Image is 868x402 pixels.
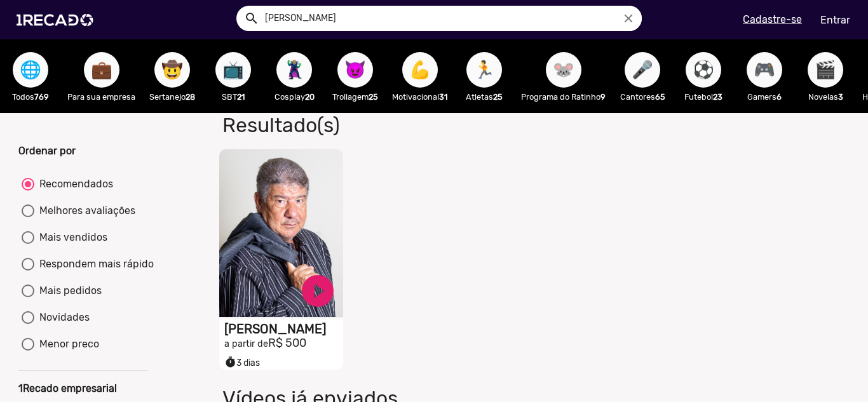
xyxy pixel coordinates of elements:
[154,52,190,88] button: 🤠
[625,52,660,88] button: 🎤
[618,91,667,103] p: Cantores
[812,9,858,31] a: Entrar
[34,337,99,352] div: Menor preco
[713,92,722,102] b: 23
[34,203,135,218] div: Melhores avaliações
[409,52,431,88] span: 💪
[439,92,447,102] b: 31
[67,91,135,103] p: Para sua empresa
[655,92,665,102] b: 65
[808,52,843,88] button: 🎬
[747,52,782,88] button: 🎮
[754,52,775,88] span: 🎮
[369,92,378,102] b: 25
[743,13,802,25] u: Cadastre-se
[6,91,55,103] p: Todos
[84,52,119,88] button: 💼
[34,283,102,298] div: Mais pedidos
[331,91,379,103] p: Trollagem
[255,6,642,31] input: Pesquisar...
[215,52,251,88] button: 📺
[276,52,312,88] button: 🦹🏼‍♀️
[18,382,117,394] b: 1Recado empresarial
[224,321,343,337] h1: [PERSON_NAME]
[270,91,318,103] p: Cosplay
[337,52,373,88] button: 😈
[237,92,245,102] b: 21
[344,52,366,88] span: 😈
[244,11,259,26] mat-icon: Example home icon
[686,52,721,88] button: ⚽
[299,272,337,310] a: play_circle_filled
[91,52,112,88] span: 💼
[224,337,343,351] h2: R$ 500
[161,52,183,88] span: 🤠
[148,91,196,103] p: Sertanejo
[219,149,343,317] video: S1RECADO vídeos dedicados para fãs e empresas
[546,52,581,88] button: 🐭
[621,11,635,25] i: close
[209,91,257,103] p: SBT
[776,92,782,102] b: 6
[186,92,195,102] b: 28
[34,230,107,245] div: Mais vendidos
[20,52,41,88] span: 🌐
[13,52,48,88] button: 🌐
[224,356,236,368] small: timer
[679,91,728,103] p: Futebol
[34,92,49,102] b: 769
[34,310,90,325] div: Novidades
[600,92,606,102] b: 9
[305,92,315,102] b: 20
[632,52,653,88] span: 🎤
[693,52,714,88] span: ⚽
[213,113,625,137] h1: Resultado(s)
[240,6,262,29] button: Example home icon
[801,91,850,103] p: Novelas
[34,257,154,272] div: Respondem mais rápido
[473,52,495,88] span: 🏃
[521,91,606,103] p: Programa do Ratinho
[18,145,76,157] b: Ordenar por
[283,52,305,88] span: 🦹🏼‍♀️
[392,91,447,103] p: Motivacional
[460,91,508,103] p: Atletas
[224,338,268,349] small: a partir de
[466,52,502,88] button: 🏃
[815,52,836,88] span: 🎬
[553,52,574,88] span: 🐭
[493,92,503,102] b: 25
[224,353,236,368] i: timer
[34,177,113,192] div: Recomendados
[402,52,438,88] button: 💪
[740,91,789,103] p: Gamers
[224,358,260,368] span: 3 dias
[838,92,843,102] b: 3
[222,52,244,88] span: 📺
